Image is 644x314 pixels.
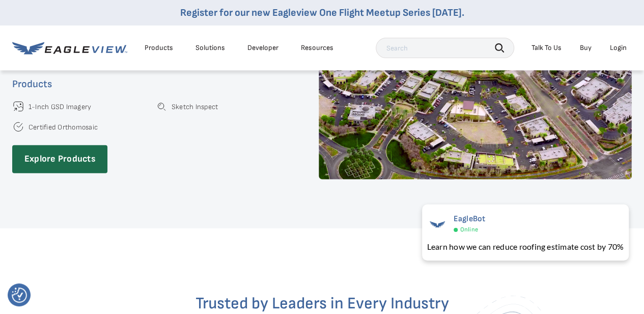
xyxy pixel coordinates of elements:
[460,226,478,233] span: Online
[195,43,225,53] div: Solutions
[29,102,91,112] a: 1-Inch GSD Imagery
[29,123,98,132] a: Certified Orthomosaic
[12,287,27,303] img: Revisit consent button
[580,43,592,53] a: Buy
[610,43,627,53] div: Login
[12,145,107,173] a: Explore Products
[301,43,333,53] div: Resources
[376,38,514,58] input: Search
[12,287,27,303] button: Consent Preferences
[247,43,278,53] a: Developer
[427,241,624,253] div: Learn how we can reduce roofing estimate cost by 70%
[12,76,290,92] h4: Products
[155,100,167,113] img: Search_alt_light.svg
[427,214,447,234] img: EagleBot
[145,43,173,53] div: Products
[180,7,464,19] a: Register for our new Eagleview One Flight Meetup Series [DATE].
[12,296,632,312] h2: Trusted by Leaders in Every Industry
[172,102,218,112] a: Sketch Inspect
[12,121,24,133] img: Done_ring_round_light.svg
[454,214,486,224] span: EagleBot
[531,43,562,53] div: Talk To Us
[12,100,24,113] img: Img_load_box.svg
